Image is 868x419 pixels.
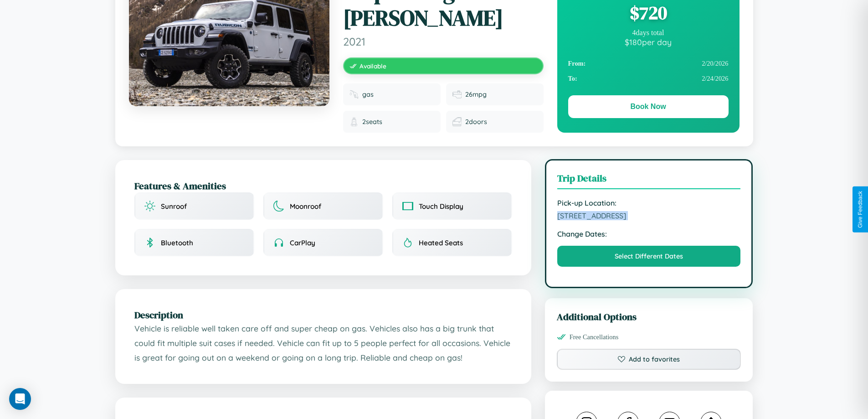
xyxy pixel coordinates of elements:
[568,71,729,86] div: 2 / 24 / 2026
[557,310,741,323] h3: Additional Options
[570,333,619,341] span: Free Cancellations
[349,117,359,126] img: Seats
[360,62,386,70] span: Available
[557,229,741,238] strong: Change Dates:
[362,90,374,98] span: gas
[557,171,741,189] h3: Trip Details
[161,202,187,211] span: Sunroof
[134,321,512,365] p: Vehicle is reliable well taken care off and super cheap on gas. Vehicles also has a big trunk tha...
[290,202,321,211] span: Moonroof
[161,238,193,247] span: Bluetooth
[557,198,741,207] strong: Pick-up Location:
[568,0,729,25] div: $ 720
[465,90,487,98] span: 26 mpg
[568,75,577,83] strong: To:
[290,238,315,247] span: CarPlay
[568,29,729,37] div: 4 days total
[362,118,382,126] span: 2 seats
[857,191,863,228] div: Give Feedback
[134,308,512,321] h2: Description
[419,202,463,211] span: Touch Display
[557,349,741,370] button: Add to favorites
[568,56,729,71] div: 2 / 20 / 2026
[452,90,462,99] img: Fuel efficiency
[343,35,544,48] span: 2021
[568,95,729,118] button: Book Now
[557,211,741,220] span: [STREET_ADDRESS]
[465,118,487,126] span: 2 doors
[452,117,462,126] img: Doors
[568,37,729,47] div: $ 180 per day
[419,238,463,247] span: Heated Seats
[568,60,586,67] strong: From:
[134,179,512,192] h2: Features & Amenities
[9,388,31,410] div: Open Intercom Messenger
[557,246,741,267] button: Select Different Dates
[349,90,359,99] img: Fuel type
